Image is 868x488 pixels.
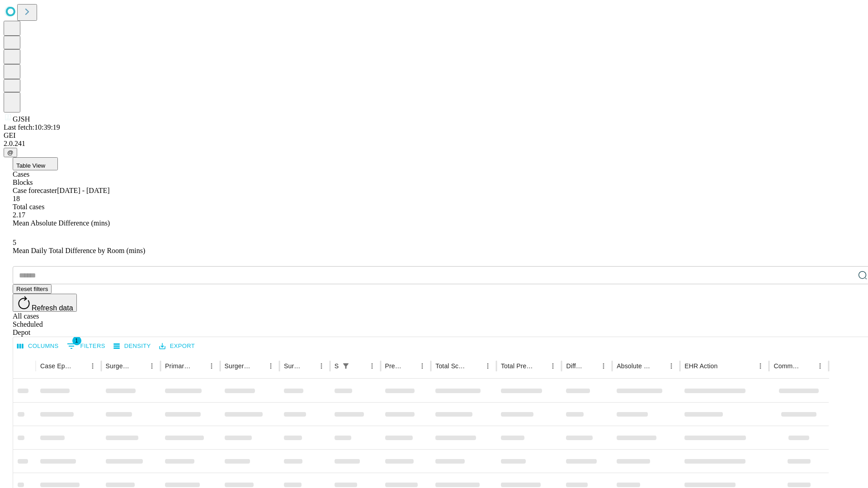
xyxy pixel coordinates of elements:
span: 1 [72,336,81,345]
div: Surgery Name [225,362,251,370]
button: Menu [481,360,494,372]
button: Select columns [15,339,61,353]
div: 2.0.241 [4,140,864,148]
div: 1 active filter [340,360,352,372]
span: Table View [16,162,45,169]
button: Menu [597,360,610,372]
button: Sort [652,360,665,372]
button: Menu [315,360,328,372]
button: Menu [754,360,767,372]
div: Comments [774,362,800,370]
button: Menu [146,360,158,372]
span: Mean Daily Total Difference by Room (mins) [13,247,145,254]
span: Case forecaster [13,187,57,194]
button: Menu [205,360,218,372]
button: Refresh data [13,294,77,312]
button: Density [111,339,153,353]
span: 5 [13,239,16,246]
button: Sort [534,360,547,372]
span: @ [7,149,14,156]
button: Sort [74,360,86,372]
span: Refresh data [32,304,73,312]
div: Surgery Date [284,362,302,370]
button: Menu [814,360,826,372]
div: Scheduled In Room Duration [335,362,339,370]
div: Total Predicted Duration [501,362,533,370]
button: Sort [403,360,416,372]
button: Menu [86,360,99,372]
div: Absolute Difference [617,362,651,370]
span: Reset filters [16,286,48,292]
span: GJSH [13,115,30,123]
button: Sort [133,360,146,372]
button: Sort [353,360,366,372]
button: Sort [193,360,205,372]
button: @ [4,148,17,157]
button: Reset filters [13,284,52,294]
button: Show filters [340,360,352,372]
div: Difference [566,362,584,370]
span: Total cases [13,203,44,211]
button: Menu [366,360,378,372]
div: Case Epic Id [40,362,73,370]
div: EHR Action [684,362,717,370]
button: Menu [665,360,678,372]
div: GEI [4,131,864,140]
button: Show filters [65,339,108,353]
div: Surgeon Name [106,362,132,370]
span: Mean Absolute Difference (mins) [13,219,110,227]
button: Menu [264,360,277,372]
span: 2.17 [13,211,25,219]
span: Last fetch: 10:39:19 [4,123,60,131]
button: Sort [585,360,597,372]
div: Total Scheduled Duration [435,362,468,370]
button: Export [157,339,197,353]
button: Menu [547,360,559,372]
button: Table View [13,157,58,170]
button: Menu [416,360,429,372]
button: Sort [302,360,315,372]
button: Sort [718,360,731,372]
div: Primary Service [165,362,191,370]
button: Sort [469,360,481,372]
span: 18 [13,195,20,202]
span: [DATE] - [DATE] [57,187,109,194]
div: Predicted In Room Duration [385,362,403,370]
button: Sort [801,360,814,372]
button: Sort [252,360,264,372]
